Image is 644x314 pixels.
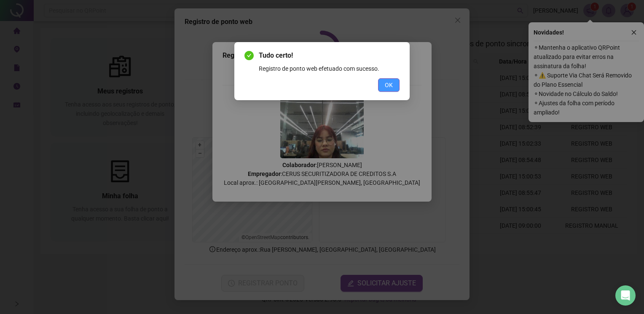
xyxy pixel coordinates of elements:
div: Open Intercom Messenger [615,285,636,306]
button: OK [378,78,400,92]
span: OK [385,80,393,90]
div: Registro de ponto web efetuado com sucesso. [259,64,400,73]
span: check-circle [244,51,254,60]
span: Tudo certo! [259,51,400,61]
